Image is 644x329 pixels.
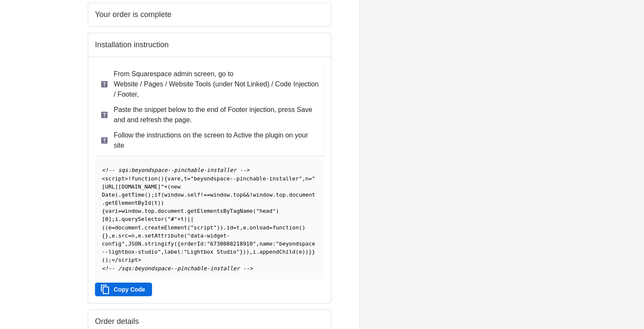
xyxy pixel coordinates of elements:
span: . [115,232,118,239]
span: ( [174,240,178,247]
span: ) [302,249,305,255]
p: Follow the instructions on the screen to Active the plugin on your site [114,130,319,151]
span: , [181,175,184,182]
span: } [312,249,315,255]
span: ( [164,216,167,222]
span: = [309,175,312,182]
span: . [273,192,276,198]
span: . [141,240,144,247]
span: e [108,224,112,231]
span: window [253,192,273,198]
span: , [240,224,243,231]
span: ( [105,224,109,231]
p: Paste the snippet below to the end of Footer injection, press Save and and refresh the page. [114,105,319,125]
span: top [144,208,154,214]
span: ) [158,200,161,206]
span: "beyondspace--pinchable-installer" [190,175,302,182]
span: Date [102,192,115,198]
span: window [210,192,230,198]
span: i [253,249,256,255]
span: name [259,240,273,247]
span: ] [108,216,112,222]
span: , [302,175,305,182]
h2: Your order is complete [95,10,324,20]
h2: Order details [95,317,210,326]
span: self [187,192,200,198]
span: "head" [256,208,276,214]
span: : [181,249,184,255]
span: , [135,232,138,239]
span: e [112,232,115,239]
span: . [223,224,227,231]
span: onload [250,224,269,231]
span: < [102,175,105,182]
span: ) [243,249,246,255]
span: ; [151,192,155,198]
span: src [118,232,128,239]
span: ( [102,224,105,231]
span: i [115,216,118,222]
span: JSON [128,240,141,247]
span: t [184,175,187,182]
span: getElementsByTagName [187,208,253,214]
span: . [141,232,145,239]
span: ) [302,224,305,231]
span: = [233,224,236,231]
span: . [184,208,187,214]
span: var [105,208,115,214]
span: , [161,249,164,255]
span: setAttribute [144,232,184,239]
span: || [187,216,193,222]
span: !== [200,192,210,198]
span: ) [115,192,118,198]
span: if [154,192,161,198]
span: getTime [121,192,144,198]
span: id [227,224,233,231]
span: orderId [181,240,204,247]
span: ) [105,257,109,263]
span: ( [151,200,155,206]
span: . [141,224,145,231]
span: . [102,200,105,206]
span: = [128,232,132,239]
span: "script" [190,224,217,231]
span: e [243,224,247,231]
span: querySelector [121,216,164,222]
span: , [108,232,112,239]
span: . [230,192,233,198]
span: script [105,175,125,182]
span: ) [305,249,309,255]
span: function [131,175,158,182]
span: new [171,183,181,190]
span: n [131,232,135,239]
span: ; [108,257,112,263]
button: Copy Code [95,283,152,296]
span: top [276,192,286,198]
span: e [177,175,181,182]
span: . [256,249,259,255]
span: e [138,232,141,239]
span: i [115,208,118,214]
span: var [167,175,177,182]
span: e [299,249,302,255]
span: . [246,224,250,231]
span: n [305,175,309,182]
span: = [118,208,122,214]
span: t [181,216,184,222]
span: ( [102,257,105,263]
span: { [102,232,105,239]
span: ) [161,175,164,182]
h2: Installation instruction [95,40,324,50]
span: ) [246,249,250,255]
span: : [204,240,207,247]
span: , [256,240,259,247]
span: ( [296,249,299,255]
span: "6730088218910" [207,240,256,247]
span: ) [161,200,164,206]
span: document [115,224,141,231]
span: ( [187,224,190,231]
span: . [118,192,122,198]
span: createElement [144,224,187,231]
span: </ [112,257,118,263]
span: window [121,208,141,214]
